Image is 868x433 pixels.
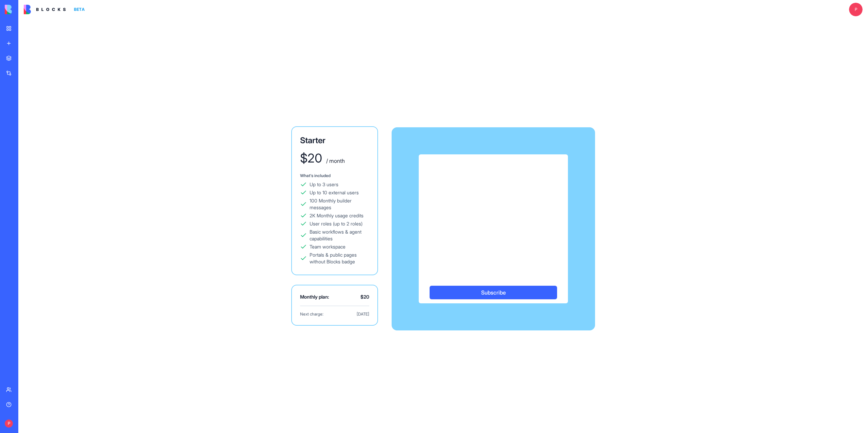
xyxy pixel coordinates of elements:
[24,5,66,14] img: logo
[310,220,362,227] div: User roles (up to 2 roles)
[428,164,558,277] iframe: Secure payment input frame
[24,5,87,14] a: BETA
[310,197,369,211] div: 100 Monthly builder messages
[310,212,363,219] div: 2K Monthly usage credits
[325,157,345,165] div: / month
[310,252,369,265] div: Portals & public pages without Blocks badge
[310,229,369,242] div: Basic workflows & agent capabilities
[430,286,557,299] button: Subscribe
[310,189,359,196] div: Up to 10 external users
[357,311,369,317] span: [DATE]
[360,294,369,300] span: $ 20
[300,151,322,165] div: $ 20
[310,243,346,250] div: Team workspace
[5,419,13,428] span: P
[849,3,863,16] span: P
[5,5,47,14] img: logo
[300,173,369,178] div: What's included
[300,135,369,146] div: Starter
[300,294,329,300] span: Monthly plan:
[300,311,323,317] span: Next charge:
[310,181,338,188] div: Up to 3 users
[71,5,87,14] div: BETA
